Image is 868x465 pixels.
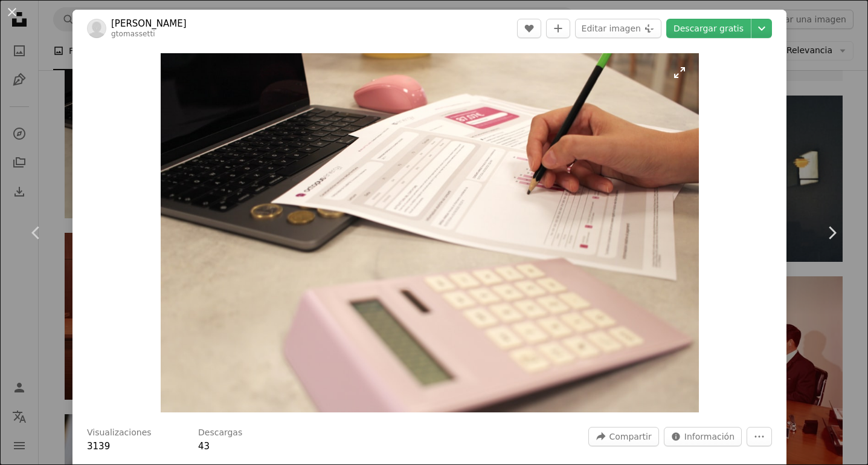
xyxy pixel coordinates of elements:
[111,30,155,38] a: gtomassetti
[198,427,242,439] h3: Descargas
[609,428,651,446] span: Compartir
[87,441,110,452] span: 3139
[575,19,661,38] button: Editar imagen
[666,19,751,38] a: Descargar gratis
[684,428,735,446] span: Información
[517,19,541,38] button: Me gusta
[161,53,699,412] button: Ampliar en esta imagen
[664,427,742,446] button: Estadísticas sobre esta imagen
[87,427,152,439] h3: Visualizaciones
[747,427,772,446] button: Más acciones
[796,175,868,291] a: Siguiente
[588,427,658,446] button: Compartir esta imagen
[161,53,699,412] img: Alguien está trabajando en el papeleo con una calculadora.
[546,19,570,38] button: Añade a la colección
[111,18,187,30] a: [PERSON_NAME]
[198,441,210,452] span: 43
[87,19,106,38] img: Ve al perfil de Giorgio Tomassetti
[751,19,772,38] button: Elegir el tamaño de descarga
